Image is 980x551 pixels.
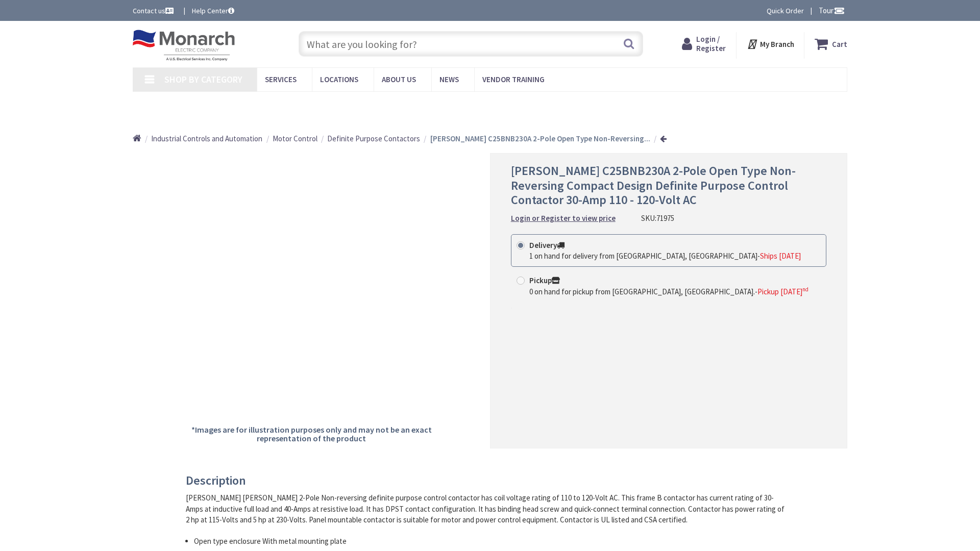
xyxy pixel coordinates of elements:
[511,163,796,208] span: [PERSON_NAME] C25BNB230A 2-Pole Open Type Non-Reversing Compact Design Definite Purpose Control C...
[529,286,808,297] div: -
[696,34,726,53] span: Login / Register
[273,133,317,144] a: Motor Control
[529,275,560,285] strong: Pickup
[760,39,794,49] strong: My Branch
[682,35,726,53] a: Login / Register
[641,213,674,223] div: SKU:
[767,6,804,16] a: Quick Order
[439,74,459,84] span: News
[430,134,650,143] strong: [PERSON_NAME] C25BNB230A 2-Pole Open Type Non-Reversing...
[529,251,801,261] div: -
[529,240,565,250] strong: Delivery
[186,492,787,525] div: [PERSON_NAME] [PERSON_NAME] 2-Pole Non-reversing definite purpose control contactor has coil volt...
[327,133,420,144] a: Definite Purpose Contactors
[832,35,847,53] strong: Cart
[482,74,545,84] span: Vendor Training
[511,213,616,223] a: Login or Register to view price
[382,74,416,84] span: About Us
[327,134,420,143] span: Definite Purpose Contactors
[815,35,847,53] a: Cart
[151,134,262,143] span: Industrial Controls and Automation
[192,6,234,16] a: Help Center
[511,213,616,223] strong: Login or Register to view price
[747,35,794,53] div: My Branch
[529,251,757,261] span: 1 on hand for delivery from [GEOGRAPHIC_DATA], [GEOGRAPHIC_DATA]
[273,134,317,143] span: Motor Control
[164,73,242,85] span: Shop By Category
[320,74,358,84] span: Locations
[151,133,262,144] a: Industrial Controls and Automation
[529,287,755,296] span: 0 on hand for pickup from [GEOGRAPHIC_DATA], [GEOGRAPHIC_DATA].
[760,251,801,261] span: Ships [DATE]
[757,287,808,296] span: Pickup [DATE]
[133,30,235,61] img: Monarch Electric Company
[819,6,845,15] span: Tour
[190,425,433,443] h5: *Images are for illustration purposes only and may not be an exact representation of the product
[194,536,787,546] li: Open type enclosure With metal mounting plate
[186,474,787,487] h3: Description
[656,213,674,223] span: 71975
[802,286,808,293] sup: nd
[133,6,176,16] a: Contact us
[265,74,297,84] span: Services
[299,31,643,57] input: What are you looking for?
